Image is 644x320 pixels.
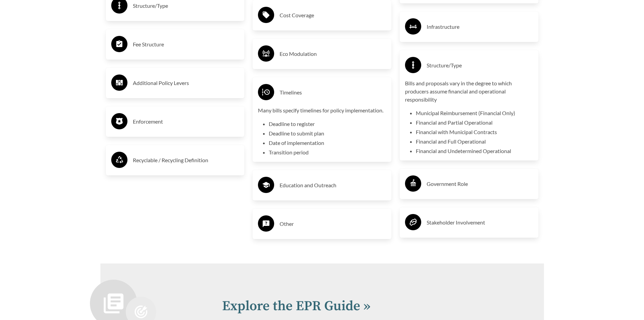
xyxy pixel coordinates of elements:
[133,0,239,11] h3: Structure/Type
[222,298,371,315] a: Explore the EPR Guide »
[405,79,533,104] p: Bills and proposals vary in the degree to which producers assume financial and operational respon...
[416,137,533,146] li: Financial and Full Operational
[269,129,386,137] li: Deadline to submit plan
[416,147,533,155] li: Financial and Undetermined Operational
[280,48,386,59] h3: Eco Modulation
[416,109,533,117] li: Municipal Reimbursement (Financial Only)
[280,10,386,21] h3: Cost Coverage
[258,106,386,114] p: Many bills specify timelines for policy implementation.
[269,139,386,147] li: Date of implementation
[427,60,533,71] h3: Structure/Type
[427,217,533,228] h3: Stakeholder Involvement
[280,180,386,191] h3: Education and Outreach
[133,155,239,166] h3: Recyclable / Recycling Definition
[280,218,386,229] h3: Other
[133,39,239,50] h3: Fee Structure
[269,120,386,128] li: Deadline to register
[416,119,533,127] li: Financial and Partial Operational
[269,148,386,156] li: Transition period
[416,128,533,136] li: Financial with Municipal Contracts
[133,116,239,127] h3: Enforcement
[427,21,533,32] h3: Infrastructure
[280,87,386,98] h3: Timelines
[133,78,239,88] h3: Additional Policy Levers
[427,178,533,189] h3: Government Role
